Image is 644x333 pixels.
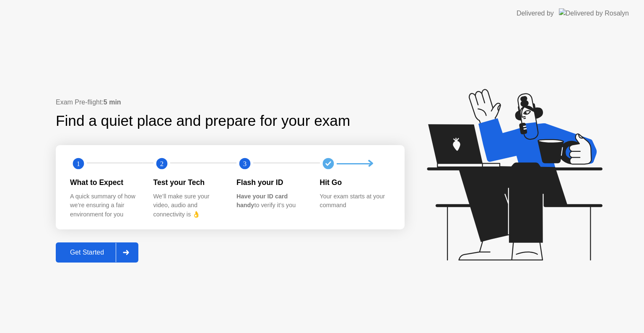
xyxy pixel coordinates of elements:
img: Delivered by Rosalyn [559,8,629,18]
b: 5 min [104,99,121,106]
div: Test your Tech [153,177,223,188]
div: Exam Pre-flight: [56,97,405,107]
button: Get Started [56,242,138,263]
div: to verify it’s you [236,192,306,210]
div: We’ll make sure your video, audio and connectivity is 👌 [153,192,223,219]
b: Have your ID card handy [236,193,288,209]
text: 2 [160,160,163,168]
text: 1 [77,160,80,168]
div: Get Started [58,249,116,256]
div: Flash your ID [236,177,306,188]
div: What to Expect [70,177,140,188]
div: Hit Go [320,177,390,188]
div: Your exam starts at your command [320,192,390,210]
div: Find a quiet place and prepare for your exam [56,110,351,132]
text: 3 [243,160,247,168]
div: A quick summary of how we’re ensuring a fair environment for you [70,192,140,219]
div: Delivered by [517,8,554,18]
